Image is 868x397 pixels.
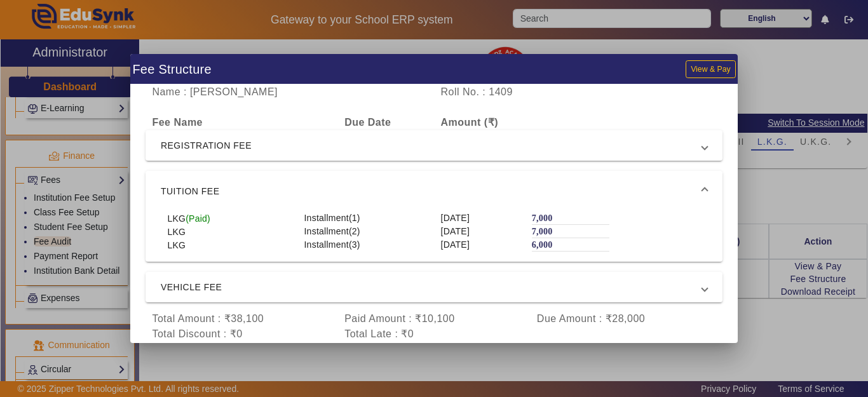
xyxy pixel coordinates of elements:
[161,279,702,295] span: VEHICLE FEE
[167,212,186,225] span: LKG
[161,184,702,199] span: TUITION FEE
[304,213,360,223] span: Installment(1)
[440,117,498,128] b: Amount (₹)
[338,326,531,342] div: Total Late : ₹0
[146,311,338,326] div: Total Amount : ₹38,100
[441,239,470,250] span: [DATE]
[146,272,722,302] mat-expansion-panel-header: VEHICLE FEE
[434,84,578,100] div: Roll No. : 1409
[530,311,722,326] div: Due Amount : ₹28,000
[532,239,553,250] label: 6,000
[146,84,434,100] div: Name : [PERSON_NAME]
[441,226,470,236] span: [DATE]
[532,213,553,224] label: 7,000
[532,226,553,237] label: 7,000
[167,225,186,238] span: LKG
[304,239,360,250] span: Installment(3)
[186,212,210,225] span: (Paid)
[152,117,203,128] b: Fee Name
[146,212,722,262] div: TUITION FEE
[344,117,391,128] b: Due Date
[338,311,531,326] div: Paid Amount : ₹10,100
[686,60,735,77] button: View & Pay
[132,59,211,79] p: Fee Structure
[167,239,186,252] span: LKG
[146,130,722,161] mat-expansion-panel-header: REGISTRATION FEE
[441,213,470,223] span: [DATE]
[146,326,338,342] div: Total Discount : ₹0
[146,171,722,212] mat-expansion-panel-header: TUITION FEE
[161,138,702,153] span: REGISTRATION FEE
[304,226,360,236] span: Installment(2)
